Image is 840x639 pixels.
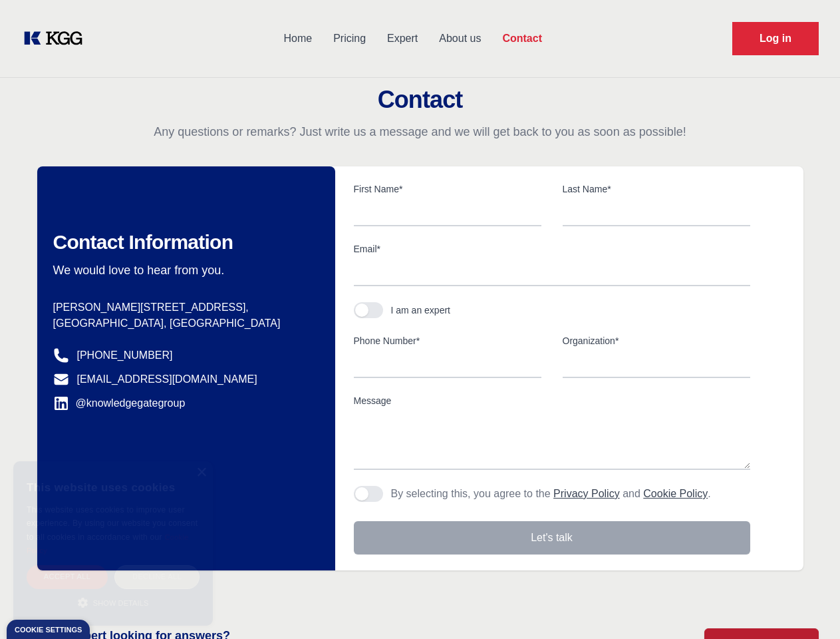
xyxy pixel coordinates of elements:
p: [GEOGRAPHIC_DATA], [GEOGRAPHIC_DATA] [53,316,314,331]
a: [PHONE_NUMBER] [77,347,173,363]
p: By selecting this, you agree to the and . [391,486,711,502]
p: We would love to hear from you. [53,262,314,278]
a: Pricing [323,21,376,56]
label: Organization* [563,334,750,347]
span: Show details [93,599,149,607]
a: Privacy Policy [553,488,620,499]
div: Close [196,468,206,478]
label: First Name* [354,182,541,196]
label: Last Name* [563,182,750,196]
a: Home [273,21,323,56]
a: About us [428,21,491,56]
iframe: Chat Widget [773,575,840,639]
div: Cookie settings [15,626,82,634]
label: Phone Number* [354,334,541,347]
a: Request Demo [732,22,819,55]
div: Accept all [27,565,108,588]
label: Message [354,394,750,407]
a: Cookie Policy [27,533,189,554]
div: Show details [27,596,200,609]
label: Email* [354,242,750,256]
a: Cookie Policy [643,488,708,499]
a: @knowledgegategroup [53,395,186,411]
p: Any questions or remarks? Just write us a message and we will get back to you as soon as possible! [16,124,824,140]
a: Expert [376,21,428,56]
button: Let's talk [354,521,750,554]
div: Decline all [114,565,200,588]
a: KOL Knowledge Platform: Talk to Key External Experts (KEE) [21,28,93,49]
div: This website uses cookies [27,471,200,503]
span: This website uses cookies to improve user experience. By using our website you consent to all coo... [27,505,198,542]
a: Contact [491,21,553,56]
div: I am an expert [391,304,451,317]
p: [PERSON_NAME][STREET_ADDRESS], [53,300,314,316]
a: [EMAIL_ADDRESS][DOMAIN_NAME] [77,371,257,387]
h2: Contact [16,87,824,113]
h2: Contact Information [53,230,314,254]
